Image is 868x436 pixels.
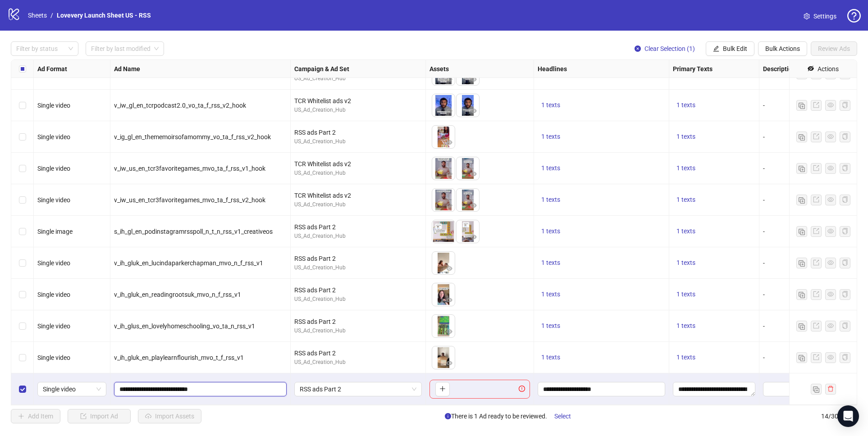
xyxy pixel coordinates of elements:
div: US_Ad_Creation_Hub [294,74,422,83]
img: Asset 2 [457,94,479,117]
button: 1 texts [538,289,564,300]
span: Single video [37,133,70,141]
span: 1 texts [541,101,560,109]
span: Select [554,413,571,420]
div: Edit values [538,382,665,396]
button: 1 texts [538,352,564,363]
button: Preview [468,106,479,117]
div: Select row 9 [11,216,34,247]
span: eye [446,108,452,114]
span: eye [827,133,834,140]
span: export [813,102,819,108]
span: - [763,196,765,204]
button: Add Item [11,409,60,423]
button: Preview [444,327,455,337]
span: eye [827,259,834,266]
img: Asset 1 [432,315,455,337]
button: Duplicate [796,163,807,174]
button: 1 texts [538,195,564,205]
div: RSS ads Part 2 [294,127,422,137]
img: Asset 2 [457,189,479,211]
div: Select row 11 [11,279,34,310]
span: export [813,322,819,329]
button: Duplicate [811,384,822,395]
img: Asset 1 [432,346,455,369]
div: Edit values [673,382,755,396]
span: 14 / 300 items [821,411,857,421]
button: Preview [444,169,455,180]
span: question-circle [847,9,861,23]
span: Settings [813,11,836,21]
div: US_Ad_Creation_Hub [294,327,422,335]
div: Actions [818,64,839,74]
span: Single image [37,228,73,235]
a: Sheets [26,10,49,20]
img: Asset 1 [432,220,455,243]
div: RSS ads Part 2 [294,348,422,358]
span: v_ih_gluk_en_lucindaparkerchapman_mvo_n_f_rss_v1 [114,259,263,267]
span: 1 texts [541,259,560,266]
button: 1 texts [538,258,564,268]
div: RSS ads Part 2 [294,222,422,232]
button: Preview [444,263,455,274]
strong: Primary Texts [673,64,713,74]
img: Asset 1 [432,189,455,211]
span: - [763,354,765,361]
button: Duplicate [796,258,807,268]
button: 1 texts [673,132,699,142]
span: 1 texts [541,227,560,235]
button: Clear Selection (1) [627,41,702,56]
span: - [763,259,765,267]
div: TCR Whitelist ads v2 [294,96,422,106]
button: 1 texts [538,321,564,332]
span: v_iw_gl_en_tcrpodcast2.0_vo_ta_f_rss_v2_hook [114,102,246,109]
span: eye [446,139,452,145]
button: Preview [444,295,455,306]
span: 1 texts [676,259,695,266]
button: Duplicate [796,100,807,111]
span: exclamation-circle [519,386,528,392]
span: v_ih_glus_en_lovelyhomeschooling_vo_ta_n_rss_v1 [114,322,255,330]
button: Duplicate [796,321,807,332]
span: info-circle [445,413,451,419]
span: Clear Selection (1) [644,45,695,52]
span: eye [827,165,834,171]
strong: Descriptions [763,64,799,74]
span: Single video [37,322,70,330]
div: Select row 12 [11,310,34,342]
img: Asset 1 [432,126,455,148]
button: 1 texts [673,100,699,111]
span: close-circle [635,45,641,52]
span: export [813,196,819,203]
span: eye [446,202,452,209]
div: TCR Whitelist ads v2 [294,191,422,200]
span: eye [446,328,452,335]
button: 1 texts [538,100,564,111]
span: eye [827,196,834,203]
img: Asset 1 [432,157,455,180]
span: Single video [37,259,70,267]
div: Select row 10 [11,247,34,279]
div: US_Ad_Creation_Hub [294,137,422,146]
img: Asset 1 [432,283,455,306]
strong: Campaign & Ad Set [294,64,349,74]
span: eye [446,360,452,366]
div: US_Ad_Creation_Hub [294,358,422,367]
span: eye [446,297,452,303]
span: Single video [43,382,101,396]
span: There is 1 Ad ready to be reviewed. [445,409,578,423]
span: v_ih_gluk_en_readingrootsuk_mvo_n_f_rss_v1 [114,291,241,298]
button: 1 texts [673,163,699,174]
div: US_Ad_Creation_Hub [294,295,422,304]
span: 1 texts [676,164,695,172]
span: eye [471,202,477,209]
span: Bulk Edit [723,45,747,52]
span: Bulk Actions [765,45,800,52]
span: 1 texts [676,322,695,329]
span: export [813,228,819,234]
button: Duplicate [796,289,807,300]
span: eye [827,322,834,329]
div: Select row 14 [11,373,34,405]
div: Resize Ad Format column [108,60,110,77]
div: Select row 6 [11,121,34,153]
